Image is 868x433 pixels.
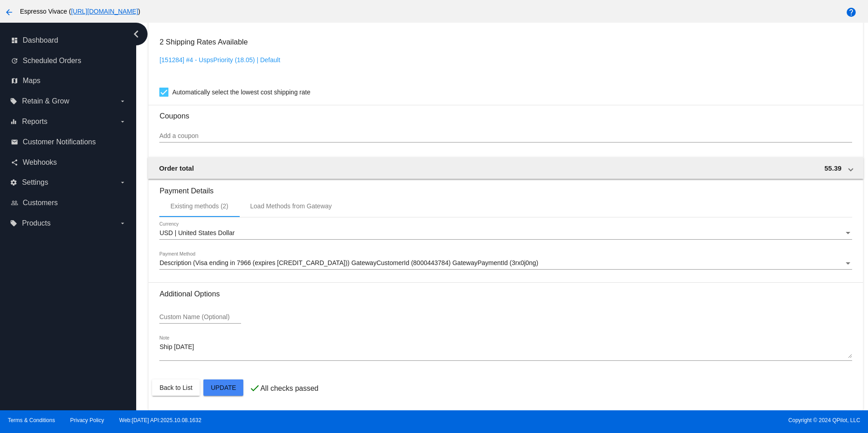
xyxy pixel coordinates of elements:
span: Order total [159,164,194,172]
a: map Maps [11,74,126,88]
h3: 2 Shipping Rates Available [159,32,247,52]
span: Reports [22,118,47,126]
a: dashboard Dashboard [11,33,126,48]
i: equalizer [10,118,17,125]
button: Back to List [152,379,199,396]
i: settings [10,179,17,186]
mat-select: Currency [159,230,852,237]
i: arrow_drop_down [119,179,126,186]
span: USD | United States Dollar [159,229,234,236]
p: All checks passed [260,384,318,393]
i: arrow_drop_down [119,220,126,227]
span: Espresso Vivace ( ) [20,8,140,15]
i: update [11,57,18,64]
span: Automatically select the lowest cost shipping rate [172,87,310,98]
i: email [11,138,18,146]
span: Description (Visa ending in 7966 (expires [CREDIT_CARD_DATA])) GatewayCustomerId (8000443784) Gat... [159,259,538,266]
i: dashboard [11,37,18,44]
span: Back to List [159,384,192,391]
input: Add a coupon [159,133,852,140]
span: Customers [23,199,58,207]
span: Settings [22,178,48,187]
a: share Webhooks [11,155,126,170]
span: Webhooks [23,158,57,167]
a: [URL][DOMAIN_NAME] [71,8,138,15]
span: 55.39 [824,164,842,172]
h3: Additional Options [159,290,852,298]
i: chevron_left [129,27,143,41]
a: Web:[DATE] API:2025.10.08.1632 [119,417,202,423]
span: Products [22,219,50,227]
span: Dashboard [23,36,58,44]
span: Update [211,384,236,391]
a: email Customer Notifications [11,135,126,149]
i: share [11,159,18,166]
a: update Scheduled Orders [11,54,126,68]
i: local_offer [10,220,17,227]
button: Update [203,379,243,396]
mat-expansion-panel-header: Order total 55.39 [148,157,863,179]
a: Terms & Conditions [8,417,55,423]
i: arrow_drop_down [119,118,126,125]
mat-icon: help [846,7,857,18]
h3: Payment Details [159,180,852,195]
a: [151284] #4 - UspsPriority (18.05) | Default [159,56,280,64]
i: people_outline [11,199,18,207]
mat-icon: check [249,383,260,394]
i: local_offer [10,98,17,105]
span: Scheduled Orders [23,57,81,65]
mat-select: Payment Method [159,260,852,267]
i: arrow_drop_down [119,98,126,105]
span: Maps [23,77,40,85]
span: Retain & Grow [22,97,69,105]
span: Customer Notifications [23,138,96,146]
mat-icon: arrow_back [4,7,15,18]
a: Privacy Policy [70,417,104,423]
a: people_outline Customers [11,196,126,210]
i: map [11,77,18,84]
div: Existing methods (2) [170,202,228,210]
h3: Coupons [159,105,852,120]
div: Load Methods from Gateway [250,202,332,210]
input: Custom Name (Optional) [159,314,241,321]
span: Copyright © 2024 QPilot, LLC [442,417,860,423]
